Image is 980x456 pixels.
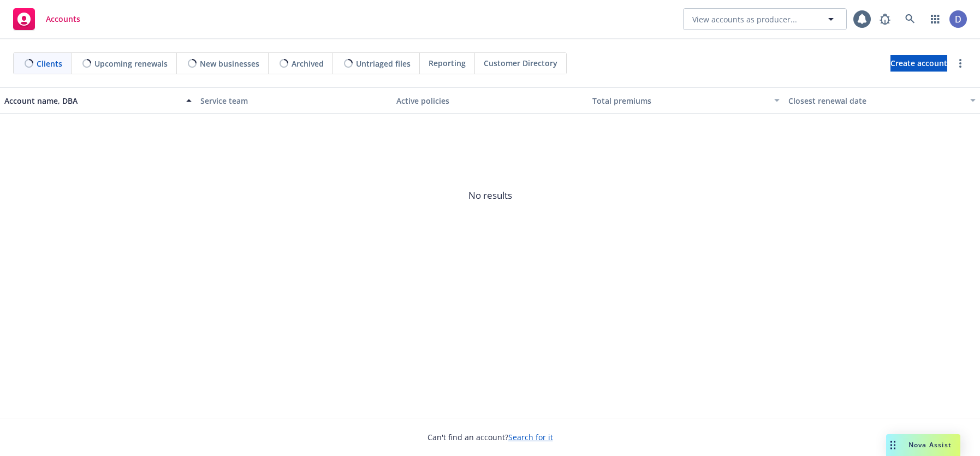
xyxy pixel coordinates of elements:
[392,87,588,114] button: Active policies
[46,15,80,23] span: Accounts
[429,57,466,69] span: Reporting
[592,95,768,106] div: Total premiums
[683,8,847,30] button: View accounts as producer...
[588,87,784,114] button: Total premiums
[37,58,62,69] span: Clients
[200,58,259,69] span: New businesses
[396,95,584,106] div: Active policies
[484,57,557,69] span: Customer Directory
[949,10,967,28] img: photo
[292,58,324,69] span: Archived
[890,53,947,74] span: Create account
[886,434,900,456] div: Drag to move
[508,432,553,442] a: Search for it
[427,431,553,443] span: Can't find an account?
[886,434,960,456] button: Nova Assist
[196,87,392,114] button: Service team
[200,95,388,106] div: Service team
[784,87,980,114] button: Closest renewal date
[4,95,180,106] div: Account name, DBA
[94,58,168,69] span: Upcoming renewals
[908,440,952,449] span: Nova Assist
[899,8,921,30] a: Search
[9,4,85,34] a: Accounts
[692,14,797,25] span: View accounts as producer...
[874,8,896,30] a: Report a Bug
[890,55,947,72] a: Create account
[924,8,946,30] a: Switch app
[954,57,967,70] a: more
[356,58,411,69] span: Untriaged files
[788,95,964,106] div: Closest renewal date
